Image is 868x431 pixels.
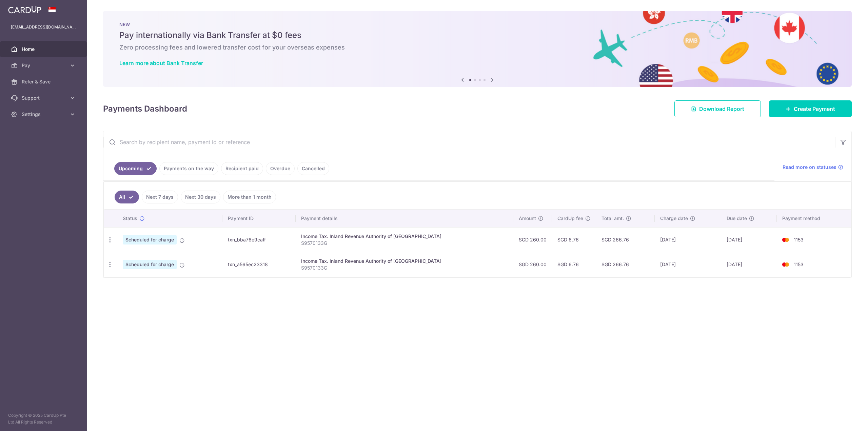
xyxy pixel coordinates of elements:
td: txn_bba76e9caff [222,227,296,252]
span: Download Report [699,105,744,113]
span: Pay [22,62,66,69]
th: Payment details [296,210,513,227]
td: SGD 260.00 [513,227,552,252]
td: SGD 266.76 [596,227,655,252]
a: More than 1 month [223,191,276,203]
span: Scheduled for charge [123,260,177,269]
span: Refer & Save [22,78,66,85]
td: [DATE] [721,252,777,277]
span: Home [22,46,66,53]
h6: Zero processing fees and lowered transfer cost for your overseas expenses [119,43,835,52]
p: S9570133G [301,265,508,271]
p: S9570133G [301,240,508,247]
a: Recipient paid [221,162,263,175]
img: CardUp [8,5,41,14]
img: Bank Card [779,236,792,244]
div: Income Tax. Inland Revenue Authority of [GEOGRAPHIC_DATA] [301,233,508,240]
td: SGD 260.00 [513,252,552,277]
span: Charge date [660,215,688,222]
span: Amount [519,215,536,222]
h4: Payments Dashboard [103,103,187,115]
span: Create Payment [794,105,835,113]
span: Scheduled for charge [123,235,177,244]
a: Learn more about Bank Transfer [119,60,203,66]
td: SGD 6.76 [552,252,596,277]
a: Create Payment [769,100,852,117]
a: Download Report [674,100,761,117]
a: All [115,191,139,203]
td: SGD 6.76 [552,227,596,252]
td: [DATE] [655,227,721,252]
span: CardUp fee [557,215,583,222]
td: [DATE] [655,252,721,277]
a: Upcoming [114,162,157,175]
a: Payments on the way [159,162,218,175]
span: 1153 [794,261,804,267]
th: Payment ID [222,210,296,227]
td: SGD 266.76 [596,252,655,277]
td: [DATE] [721,227,777,252]
a: Next 30 days [181,191,220,203]
div: Income Tax. Inland Revenue Authority of [GEOGRAPHIC_DATA] [301,258,508,265]
img: Bank transfer banner [103,11,852,87]
span: 1153 [794,237,804,242]
input: Search by recipient name, payment id or reference [103,131,835,153]
a: Overdue [266,162,295,175]
a: Next 7 days [142,191,178,203]
td: txn_a565ec23318 [222,252,296,277]
span: Total amt. [601,215,624,222]
a: Cancelled [297,162,329,175]
a: Read more on statuses [783,164,843,171]
iframe: Opens a widget where you can find more information [825,411,861,428]
span: Support [22,95,66,101]
img: Bank Card [779,260,792,269]
span: Settings [22,111,66,118]
th: Payment method [777,210,851,227]
p: NEW [119,22,835,27]
h5: Pay internationally via Bank Transfer at $0 fees [119,30,835,41]
span: Due date [727,215,747,222]
span: Status [123,215,137,222]
p: [EMAIL_ADDRESS][DOMAIN_NAME] [11,24,76,31]
span: Read more on statuses [783,164,836,171]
